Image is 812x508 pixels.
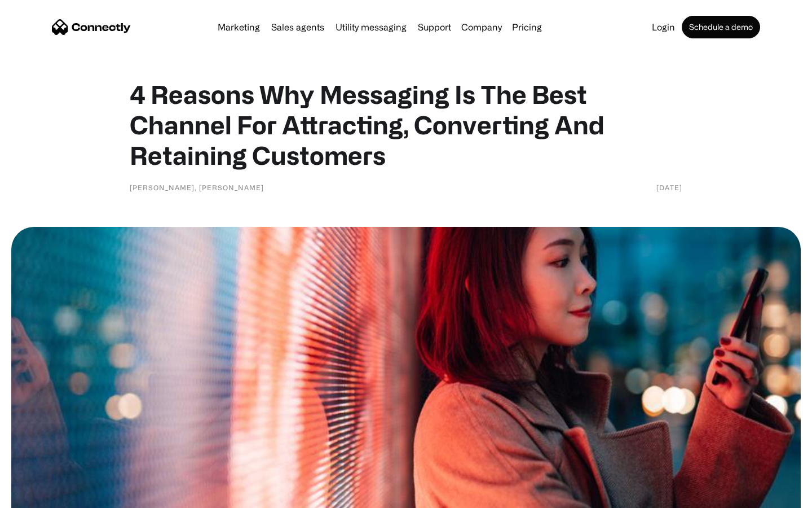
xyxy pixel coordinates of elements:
a: Schedule a demo [682,16,760,38]
a: Sales agents [267,23,329,32]
a: Utility messaging [331,23,411,32]
a: Support [413,23,456,32]
div: Company [461,19,502,35]
div: [PERSON_NAME], [PERSON_NAME] [130,182,264,193]
div: [DATE] [656,182,682,193]
a: Pricing [507,23,546,32]
a: Login [647,23,679,32]
a: Marketing [213,23,264,32]
h1: 4 Reasons Why Messaging Is The Best Channel For Attracting, Converting And Retaining Customers [130,79,682,170]
ul: Language list [23,488,68,504]
aside: Language selected: English [11,488,68,504]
